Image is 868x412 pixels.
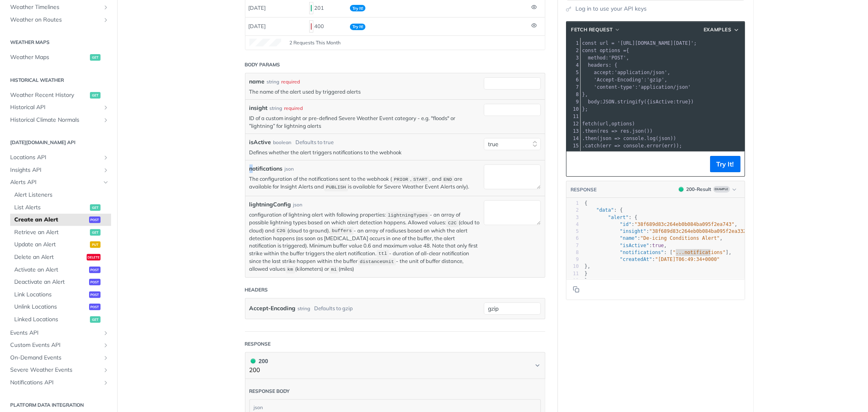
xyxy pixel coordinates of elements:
span: "[DATE]T06:49:34+0000" [655,256,720,262]
div: Defaults to gzip [315,302,353,314]
span: get [90,92,101,99]
button: Show subpages for Weather on Routes [103,17,109,23]
span: const [582,40,597,46]
span: PUBLISH [326,184,346,190]
button: Show subpages for Custom Events API [103,342,109,348]
div: 5 [566,228,579,235]
span: => [614,136,620,141]
span: Example [713,186,730,193]
div: 200 - Result [687,186,712,193]
div: 201 [309,1,343,15]
span: lightningTypes [388,213,428,218]
span: } [585,271,588,276]
span: }, [585,263,591,269]
span: error [647,143,662,149]
a: Linked Locationsget [10,313,111,326]
span: : [585,256,720,262]
span: Weather Maps [10,53,88,61]
span: 'gzip' [647,77,664,83]
span: }; [582,106,588,112]
span: "...notifications" [673,250,726,255]
span: Unlink Locations [14,303,87,311]
span: const [582,48,597,53]
button: Try It! [710,156,741,172]
div: required [282,78,300,85]
span: Update an Alert [14,241,88,249]
span: stringify [617,99,644,105]
span: km [287,267,293,272]
span: "38f689d83c264eb0b084ba095f2ea332" [649,228,749,234]
span: 200 [679,187,684,192]
a: Historical Climate NormalsShow subpages for Historical Climate Normals [6,114,111,126]
span: END [444,177,452,182]
span: url [600,121,609,127]
span: "38f689d83c264eb0b084ba095f2ea743" [634,221,735,227]
span: } [585,278,588,283]
a: Custom Events APIShow subpages for Custom Events API [6,339,111,351]
span: Link Locations [14,291,87,299]
button: Show subpages for Locations API [103,154,109,161]
div: 15 [566,142,580,149]
button: Show subpages for Historical API [103,104,109,111]
div: 7 [566,83,580,91]
a: Severe Weather EventsShow subpages for Severe Weather Events [6,364,111,376]
span: distanceUnit [360,259,394,265]
span: [DATE] [248,23,266,29]
a: Locations APIShow subpages for Locations API [6,151,111,164]
span: . ( . ( )); [582,143,682,149]
span: true [652,243,664,248]
button: Show subpages for Severe Weather Events [103,367,109,373]
span: "id" [620,221,632,227]
span: START [413,177,428,182]
span: { [585,200,588,206]
span: "createdAt" [620,256,652,262]
a: Deactivate an Alertpost [10,276,111,288]
label: name [249,77,265,86]
span: Create an Alert [14,216,87,224]
span: ( , ) [582,121,635,127]
span: = [612,40,614,46]
div: 3 [566,214,579,221]
span: mi [331,267,337,272]
p: The name of the alert used by triggered alerts [249,88,480,95]
span: : , [582,77,668,83]
h2: Platform DATA integration [6,401,111,409]
span: Retrieve an Alert [14,228,88,237]
span: : [ ], [585,250,732,255]
a: Activate an Alertpost [10,264,111,276]
span: : , [585,235,723,241]
span: Historical Climate Normals [10,116,101,124]
span: err [603,143,612,149]
span: json [658,136,670,141]
a: Alert Listeners [10,189,111,201]
span: : { [585,207,623,213]
span: 'Accept-Encoding' [594,77,644,83]
span: options [612,121,632,127]
span: buffers [332,228,352,234]
p: The configuration of the notifications sent to the webhook ( , , and are available for Insight Al... [249,175,480,191]
a: Unlink Locationspost [10,301,111,313]
a: Weather TimelinesShow subpages for Weather Timelines [6,1,111,13]
span: 'application/json' [614,70,667,75]
button: Copy to clipboard [571,283,582,296]
span: On-Demand Events [10,354,101,362]
button: 200 200200 [249,357,541,375]
span: 'content-type' [594,84,635,90]
canvas: Line Graph [249,39,282,46]
span: => [614,143,620,149]
span: : [582,84,691,90]
button: Show subpages for Events API [103,330,109,336]
h2: Historical Weather [6,77,111,84]
a: Weather Mapsget [6,51,111,64]
span: err [665,143,673,149]
div: string [298,302,310,314]
span: body [588,99,600,105]
span: get [90,204,101,211]
span: : , [585,228,752,234]
label: insight [249,104,268,112]
div: 13 [566,127,580,135]
span: { [582,48,630,53]
a: Insights APIShow subpages for Insights API [6,164,111,176]
span: then [585,128,597,134]
span: Linked Locations [14,316,88,324]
